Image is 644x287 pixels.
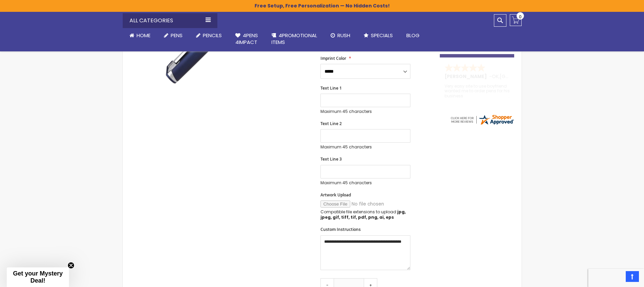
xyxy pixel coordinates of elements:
p: Maximum 45 characters [320,144,410,150]
span: Pencils [203,32,222,39]
span: Home [137,32,150,39]
span: Text Line 1 [320,85,342,91]
a: 4Pens4impact [229,28,265,50]
span: Text Line 3 [320,156,342,162]
span: Blog [406,32,420,39]
a: 4pens.com certificate URL [450,121,515,127]
a: Pencils [189,28,229,43]
a: Specials [357,28,400,43]
p: Compatible file extensions to upload: [320,209,410,220]
a: 0 [510,14,522,26]
span: Pens [171,32,183,39]
a: 4PROMOTIONALITEMS [265,28,324,50]
span: - , [489,73,549,80]
span: Custom Instructions [320,226,361,232]
a: Home [123,28,157,43]
strong: jpg, jpeg, gif, tiff, tif, pdf, png, ai, eps [320,209,406,220]
span: Text Line 2 [320,121,342,126]
span: 4PROMOTIONAL ITEMS [271,32,317,46]
a: Blog [400,28,426,43]
span: [GEOGRAPHIC_DATA] [500,73,549,80]
img: 4pens.com widget logo [450,114,515,126]
span: Rush [337,32,350,39]
span: Imprint Color [320,55,346,61]
a: Pens [157,28,189,43]
span: OK [492,73,499,80]
button: Close teaser [68,262,74,269]
span: 0 [519,14,522,20]
p: Maximum 45 characters [320,109,410,114]
div: Get your Mystery Deal!Close teaser [7,267,69,287]
span: 4Pens 4impact [235,32,258,46]
span: Artwork Upload [320,192,351,198]
a: Rush [324,28,357,43]
p: Maximum 45 characters [320,180,410,186]
div: Very easy site to use boyfriend wanted me to order pens for his business [445,84,510,98]
span: Specials [371,32,393,39]
div: All Categories [123,13,217,28]
span: [PERSON_NAME] [445,73,489,80]
span: Get your Mystery Deal! [13,270,63,284]
iframe: Google Customer Reviews [588,269,644,287]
